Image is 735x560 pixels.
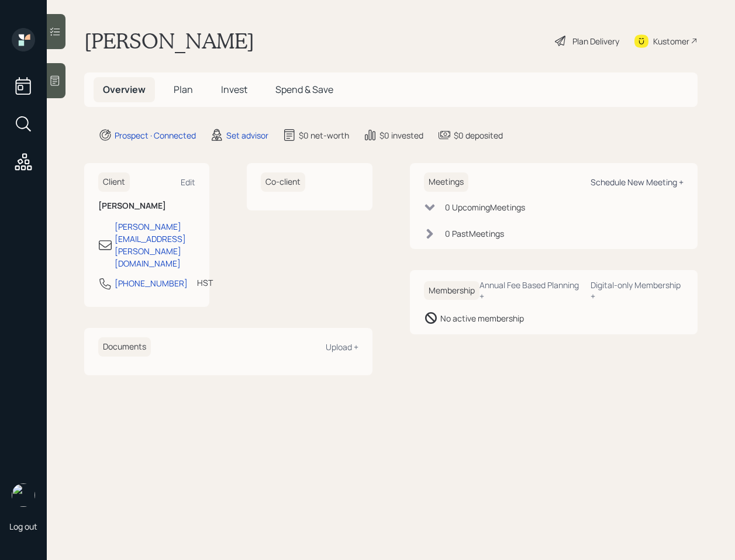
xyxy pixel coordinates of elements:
div: Schedule New Meeting + [591,177,684,188]
span: Overview [103,83,146,96]
h1: [PERSON_NAME] [84,28,254,54]
div: Edit [181,177,195,188]
span: Plan [174,83,193,96]
div: $0 deposited [454,129,503,141]
div: Upload + [326,341,358,352]
div: 0 Past Meeting s [445,227,504,240]
div: Kustomer [653,35,689,47]
span: Invest [221,83,247,96]
h6: Co-client [261,172,305,192]
div: No active membership [440,312,524,324]
div: $0 invested [379,129,423,141]
div: HST [197,276,213,289]
div: 0 Upcoming Meeting s [445,201,525,213]
div: Prospect · Connected [115,129,196,141]
span: Spend & Save [275,83,333,96]
div: Set advisor [226,129,268,141]
h6: Meetings [424,172,468,192]
div: $0 net-worth [299,129,349,141]
div: [PHONE_NUMBER] [115,277,188,289]
h6: Client [98,172,130,192]
div: Plan Delivery [572,35,619,47]
img: retirable_logo.png [12,483,35,507]
h6: Documents [98,337,151,357]
h6: [PERSON_NAME] [98,201,195,211]
div: Annual Fee Based Planning + [479,279,581,302]
div: Digital-only Membership + [591,279,684,302]
div: [PERSON_NAME][EMAIL_ADDRESS][PERSON_NAME][DOMAIN_NAME] [115,220,195,269]
h6: Membership [424,281,479,300]
div: Log out [9,521,37,532]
